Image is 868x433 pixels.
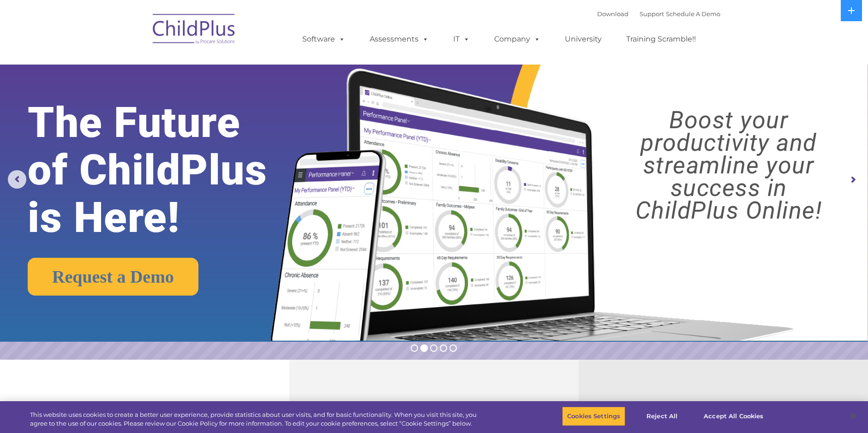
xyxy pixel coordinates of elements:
a: University [556,30,611,48]
rs-layer: The Future of ChildPlus is Here! [28,99,305,242]
a: Request a Demo [28,258,198,296]
img: ChildPlus by Procare Solutions [148,7,240,53]
div: This website uses cookies to create a better user experience, provide statistics about user visit... [30,410,478,428]
button: Close [843,406,863,426]
a: Software [293,30,354,48]
a: Download [597,10,629,18]
font: | [597,10,720,18]
span: Phone number [128,99,168,106]
a: Schedule A Demo [666,10,720,18]
a: Training Scramble!! [617,30,705,48]
a: Assessments [360,30,438,48]
button: Reject All [633,407,691,426]
rs-layer: Boost your productivity and streamline your success in ChildPlus Online! [600,109,857,222]
a: Company [485,30,550,48]
button: Cookies Settings [562,407,625,426]
button: Accept All Cookies [699,407,768,426]
a: IT [444,30,479,48]
a: Support [640,10,664,18]
span: Last name [128,61,156,68]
